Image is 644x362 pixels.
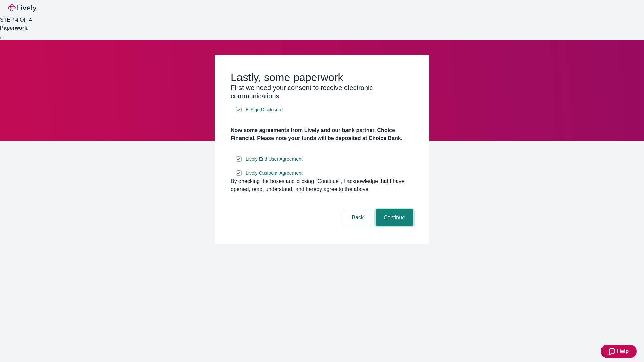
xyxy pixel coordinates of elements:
h2: Lastly, some paperwork [231,71,413,84]
span: Lively End User Agreement [246,156,303,163]
div: By checking the boxes and clicking “Continue", I acknowledge that I have opened, read, understand... [231,177,413,193]
span: E-Sign Disclosure [246,106,283,113]
a: e-sign disclosure document [244,106,284,114]
svg: Zendesk support icon [609,347,617,355]
a: e-sign disclosure document [244,169,304,177]
button: Back [343,209,372,226]
button: Continue [376,209,413,226]
h4: Now some agreements from Lively and our bank partner, Choice Financial. Please note your funds wi... [231,126,413,142]
button: Zendesk support iconHelp [601,345,637,358]
a: e-sign disclosure document [244,155,304,163]
img: Lively [8,4,36,12]
span: Help [617,347,629,355]
span: Lively Custodial Agreement [246,170,303,177]
h3: First we need your consent to receive electronic communications. [231,84,413,100]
